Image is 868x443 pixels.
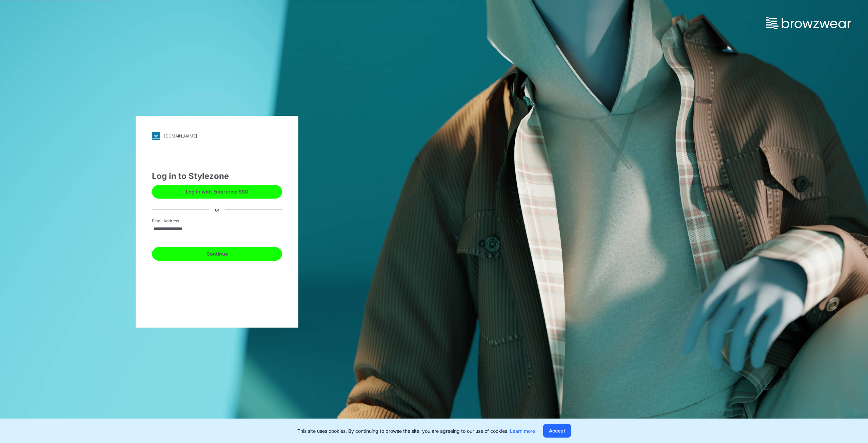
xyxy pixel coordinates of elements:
div: [DOMAIN_NAME] [164,133,197,139]
div: Log in to Stylezone [152,170,282,182]
a: [DOMAIN_NAME] [152,132,282,140]
p: This site uses cookies. By continuing to browse the site, you are agreeing to our use of cookies. [297,427,535,435]
button: Accept [543,424,571,438]
img: browzwear-logo.73288ffb.svg [766,17,851,29]
button: Continue [152,247,282,261]
img: svg+xml;base64,PHN2ZyB3aWR0aD0iMjgiIGhlaWdodD0iMjgiIHZpZXdCb3g9IjAgMCAyOCAyOCIgZmlsbD0ibm9uZSIgeG... [152,132,160,140]
button: Log in with Enterprise SSO [152,185,282,199]
label: Email Address [152,218,199,224]
div: or [210,206,225,213]
a: Learn more [510,428,535,434]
